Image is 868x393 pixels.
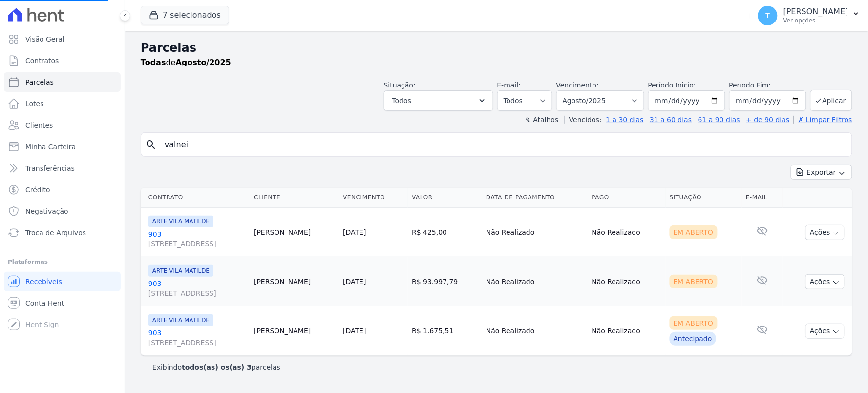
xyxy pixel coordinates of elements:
[4,29,121,49] a: Visão Geral
[670,275,718,288] div: Em Aberto
[750,2,868,29] button: T [PERSON_NAME] Ver opções
[606,116,644,124] a: 1 a 30 dias
[343,228,366,236] a: [DATE]
[148,328,246,348] a: 903[STREET_ADDRESS]
[565,116,602,124] label: Vencidos:
[159,135,848,154] input: Buscar por nome do lote ou do cliente
[4,115,121,135] a: Clientes
[148,239,246,249] span: [STREET_ADDRESS]
[152,362,280,372] p: Exibindo parcelas
[392,95,411,107] span: Todos
[343,327,366,335] a: [DATE]
[384,90,493,111] button: Todos
[525,116,558,124] label: ↯ Atalhos
[408,257,482,306] td: R$ 93.997,79
[25,120,53,130] span: Clientes
[482,306,588,356] td: Não Realizado
[4,137,121,156] a: Minha Carteira
[729,80,806,90] label: Período Fim:
[145,139,157,151] i: search
[343,278,366,285] a: [DATE]
[648,81,696,89] label: Período Inicío:
[25,206,68,216] span: Negativação
[25,228,86,238] span: Troca de Arquivos
[141,39,852,57] h2: Parcelas
[783,7,848,17] p: [PERSON_NAME]
[482,188,588,208] th: Data de Pagamento
[4,201,121,221] a: Negativação
[25,277,62,286] span: Recebíveis
[25,185,50,195] span: Crédito
[25,142,76,152] span: Minha Carteira
[25,298,64,308] span: Conta Hent
[25,77,54,87] span: Parcelas
[148,265,213,277] span: ARTE VILA MATILDE
[4,158,121,178] a: Transferências
[148,314,213,326] span: ARTE VILA MATILDE
[148,216,213,227] span: ARTE VILA MATILDE
[805,324,845,339] button: Ações
[182,363,252,371] b: todos(as) os(as) 3
[698,116,740,124] a: 61 a 90 dias
[791,165,852,180] button: Exportar
[176,58,231,67] strong: Agosto/2025
[250,188,339,208] th: Cliente
[4,272,121,291] a: Recebíveis
[25,56,59,65] span: Contratos
[250,208,339,257] td: [PERSON_NAME]
[339,188,408,208] th: Vencimento
[8,256,117,268] div: Plataformas
[805,274,845,289] button: Ações
[810,90,852,111] button: Aplicar
[408,306,482,356] td: R$ 1.675,51
[588,208,666,257] td: Não Realizado
[556,81,599,89] label: Vencimento:
[141,58,166,67] strong: Todas
[666,188,742,208] th: Situação
[408,188,482,208] th: Valor
[141,57,231,68] p: de
[4,180,121,199] a: Crédito
[4,293,121,313] a: Conta Hent
[805,225,845,240] button: Ações
[794,116,852,124] a: ✗ Limpar Filtros
[148,229,246,249] a: 903[STREET_ADDRESS]
[497,81,521,89] label: E-mail:
[783,17,848,24] p: Ver opções
[25,163,75,173] span: Transferências
[250,257,339,306] td: [PERSON_NAME]
[588,257,666,306] td: Não Realizado
[746,116,790,124] a: + de 90 dias
[482,208,588,257] td: Não Realizado
[384,81,416,89] label: Situação:
[4,223,121,242] a: Troca de Arquivos
[588,188,666,208] th: Pago
[148,288,246,298] span: [STREET_ADDRESS]
[250,306,339,356] td: [PERSON_NAME]
[670,316,718,330] div: Em Aberto
[141,188,250,208] th: Contrato
[588,306,666,356] td: Não Realizado
[25,34,64,44] span: Visão Geral
[141,6,229,24] button: 7 selecionados
[742,188,783,208] th: E-mail
[650,116,692,124] a: 31 a 60 dias
[482,257,588,306] td: Não Realizado
[4,72,121,92] a: Parcelas
[4,94,121,113] a: Lotes
[670,332,716,346] div: Antecipado
[4,51,121,70] a: Contratos
[25,99,44,109] span: Lotes
[148,279,246,298] a: 903[STREET_ADDRESS]
[408,208,482,257] td: R$ 425,00
[766,12,770,19] span: T
[148,338,246,348] span: [STREET_ADDRESS]
[670,225,718,239] div: Em Aberto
